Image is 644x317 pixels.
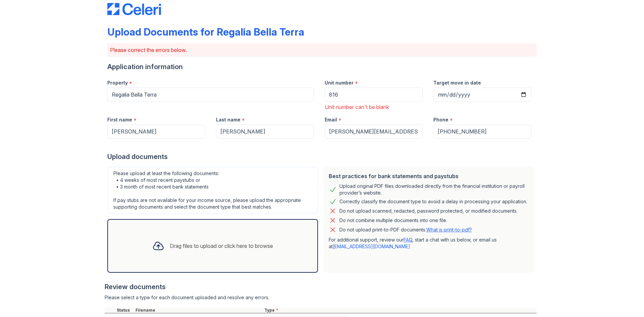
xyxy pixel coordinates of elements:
p: For additional support, review our , start a chat with us below, or email us at [329,236,529,250]
div: Correctly classify the document type to avoid a delay in processing your application. [339,198,527,206]
label: Email [325,116,337,123]
label: Unit number [325,80,354,86]
div: Application information [107,62,537,71]
label: Phone [433,116,448,123]
div: Filename [134,308,263,313]
p: Do not upload print-to-PDF documents. [339,226,472,233]
div: Review documents [105,282,537,292]
div: Please select a type for each document uploaded and resolve any errors. [105,294,537,301]
label: Property [107,80,128,86]
p: Please correct the errors below. [110,46,534,54]
a: What is print-to-pdf? [426,227,472,232]
div: Please upload at least the following documents: • 4 weeks of most recent paystubs or • 3 month of... [107,167,318,214]
div: Status [115,308,134,313]
a: [EMAIL_ADDRESS][DOMAIN_NAME] [333,244,410,249]
div: Upload Documents for Regalia Bella Terra [107,26,304,38]
div: Do not combine multiple documents into one file. [339,216,447,224]
div: Upload documents [107,152,537,161]
img: CE_Logo_Blue-a8612792a0a2168367f1c8372b55b34899dd931a85d93a1a3d3e32e68fde9ad4.png [107,3,161,15]
a: FAQ [404,237,412,243]
div: Unit number can't be blank [325,103,423,111]
label: First name [107,116,132,123]
div: Type [263,308,537,313]
div: Drag files to upload or click here to browse [170,242,273,250]
div: Best practices for bank statements and paystubs [329,172,529,180]
div: Upload original PDF files downloaded directly from the financial institution or payroll provider’... [339,183,529,196]
label: Target move in date [433,80,481,86]
label: Last name [216,116,240,123]
div: Do not upload scanned, redacted, password protected, or modified documents. [339,207,518,215]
